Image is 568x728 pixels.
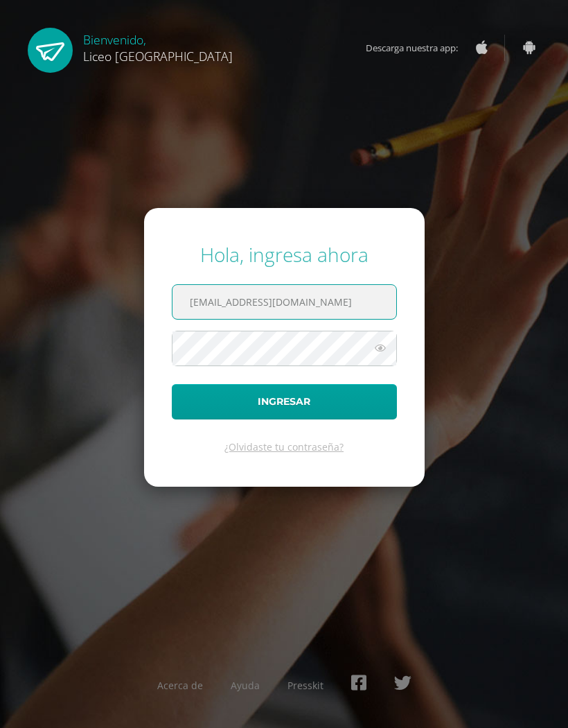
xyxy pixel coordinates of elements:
div: Hola, ingresa ahora [172,241,397,268]
span: Liceo [GEOGRAPHIC_DATA] [83,48,233,64]
a: Ayuda [231,679,260,692]
div: Bienvenido, [83,28,233,64]
button: Ingresar [172,384,397,419]
span: Descarga nuestra app: [366,35,472,61]
a: Acerca de [157,679,203,692]
input: Correo electrónico o usuario [172,285,396,319]
a: Presskit [287,679,323,692]
a: ¿Olvidaste tu contraseña? [224,440,344,453]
